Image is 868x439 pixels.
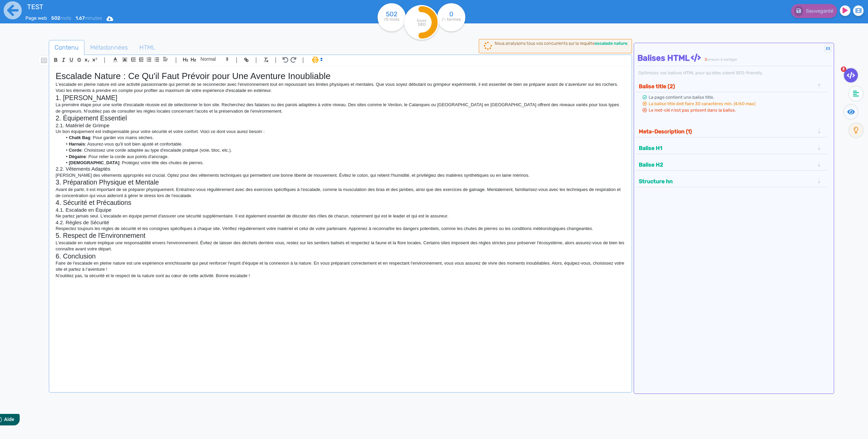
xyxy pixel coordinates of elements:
span: Le mot-clé n’est pas présent dans la balise. [649,108,736,113]
p: Avant de partir, il est important de se préparer physiquement. Entraînez-vous régulièrement avec ... [56,187,625,199]
div: Balise H2 [637,159,826,170]
span: | [175,55,177,64]
span: Contenu [49,38,84,57]
div: Nous analysons tous vos concurrents sur la requête . [495,40,628,52]
strong: Corde [69,148,82,153]
h2: 3. Préparation Physique et Mentale [56,178,625,186]
strong: Harnais [69,141,85,147]
p: Un bon équipement est indispensable pour votre sécurité et votre confort. Voici ce dont vous aure... [56,129,625,135]
h3: 2.1. Matériel de Grimpe [56,122,625,129]
span: erreurs à corriger [707,57,737,62]
button: Balise H1 [637,142,816,154]
button: Balise H2 [637,159,816,170]
h2: 5. Respect de l'Environnement [56,232,625,240]
a: HTML [134,40,161,55]
h2: 4. Sécurité et Précautions [56,199,625,207]
span: La page contient une balise title. [649,95,714,100]
div: Optimisez vos balises HTML pour qu’elles soient SEO-friendly. [637,70,832,76]
span: La balise title doit faire 30 caractères min. (4/60 max) [649,101,755,106]
strong: [DEMOGRAPHIC_DATA] [69,160,119,165]
p: [PERSON_NAME] des vêtements appropriés est crucial. Optez pour des vêtements techniques qui perme... [56,172,625,178]
span: 3 [705,57,707,62]
span: Sauvegardé [806,8,833,14]
div: Balise H1 [637,142,826,154]
b: 502 [51,15,60,21]
a: Contenu [49,40,84,55]
tspan: /0 mots [384,17,399,22]
button: Sauvegardé [791,4,837,18]
button: Balise title (2) [637,81,816,92]
h2: 2. Équipement Essentiel [56,114,625,122]
input: title [25,1,286,12]
span: Page web [25,15,47,21]
button: Meta-Description (1) [637,126,816,137]
h3: 2.2. Vêtements Adaptés [56,166,625,172]
span: Métadonnées [85,38,133,57]
div: Meta-Description (1) [637,126,826,137]
li: : Choisissez une corde adaptée au type d'escalade pratiqué (voie, bloc, etc.). [62,147,625,153]
tspan: 0 [449,10,453,18]
span: mots [51,15,71,21]
span: | [255,55,257,64]
h2: 6. Conclusion [56,252,625,260]
span: | [104,55,105,64]
h3: 4.1. Escalade en Équipe [56,207,625,213]
span: HTML [134,38,161,57]
div: Structure hn [637,176,826,187]
li: : Pour garder vos mains sèches. [62,135,625,141]
li: : Protégez votre tête des chutes de pierres. [62,160,625,166]
p: L'escalade en nature implique une responsabilité envers l'environnement. Évitez de laisser des dé... [56,240,625,252]
p: Respectez toujours les règles de sécurité et les consignes spécifiques à chaque site. Vérifiez ré... [56,226,625,232]
a: Métadonnées [84,40,134,55]
tspan: Score [417,18,427,23]
p: N’oubliez pas, la sécurité et le respect de la nature sont au cœur de cette activité. Bonne escal... [56,273,625,279]
li: : Assurez-vous qu'il soit bien ajusté et confortable. [62,141,625,147]
b: escalade nature [595,41,627,46]
span: 3 [841,66,846,72]
strong: Chalk Bag [69,135,91,140]
h1: Escalade Nature : Ce Qu'il Faut Prévoir pour Une Aventure Inoubliable [56,71,625,81]
li: : Pour relier la corde aux points d'ancrage. [62,154,625,160]
b: 1.67 [76,15,85,21]
p: Faire de l'escalade en pleine nature est une expérience enrichissante qui peut renforcer l'esprit... [56,260,625,273]
div: Balise title (2) [637,81,826,92]
span: minutes [76,15,102,21]
strong: Dégaine [69,154,86,159]
button: Structure hn [637,176,816,187]
h2: 1. [PERSON_NAME] [56,94,625,102]
span: Aide [35,5,45,11]
span: | [302,55,304,64]
tspan: /- termes [442,17,461,22]
p: L'escalade en pleine nature est une activité passionnante qui permet de se reconnecter avec l'env... [56,81,625,94]
p: La première étape pour une sortie d'escalade réussie est de sélectionner le bon site. Recherchez ... [56,102,625,114]
span: Aligment [161,55,170,63]
span: | [275,55,277,64]
span: | [236,55,237,64]
span: I.Assistant [309,56,325,64]
p: Ne partez jamais seul. L'escalade en équipe permet d'assurer une sécurité supplémentaire. Il est ... [56,213,625,219]
tspan: SEO [418,22,426,27]
h4: Balises HTML [637,53,832,63]
tspan: 502 [386,10,397,18]
h3: 4.2. Règles de Sécurité [56,220,625,226]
